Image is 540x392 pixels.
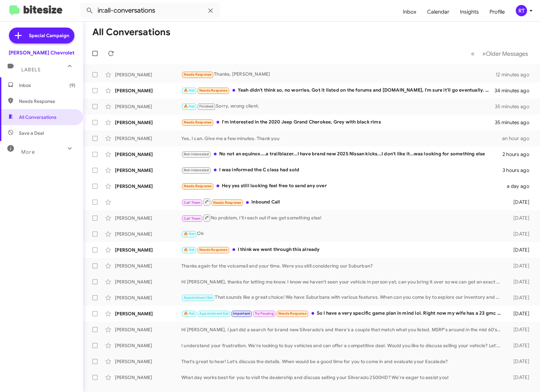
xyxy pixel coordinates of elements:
div: Inbound Call [181,198,504,206]
span: All Conversations [19,114,56,120]
div: Thanks again for the voicemail and your time. Were you still considering our Suburban? [181,263,504,269]
div: [PERSON_NAME] [115,310,181,317]
nav: Page navigation example [467,47,532,60]
span: More [21,149,35,155]
span: Inbox [19,82,75,89]
a: Calendar [422,2,455,22]
div: I understand your frustration. We're looking to buy vehicles and can offer a competitive deal. Wo... [181,342,504,349]
input: Search [80,3,220,19]
div: [PERSON_NAME] [115,263,181,269]
div: [DATE] [504,310,535,317]
span: Not-Interested [184,152,209,156]
div: [PERSON_NAME] [115,103,181,110]
div: [DATE] [504,326,535,333]
div: [PERSON_NAME] [115,231,181,237]
button: Previous [467,47,479,60]
span: Appointment Set [184,295,213,300]
div: a day ago [504,183,535,190]
span: Call Them [184,200,201,205]
div: Ok [181,230,504,238]
span: Labels [21,67,41,73]
div: 35 minutes ago [495,119,535,126]
div: [PERSON_NAME] [115,87,181,94]
span: 🔥 Hot [184,311,195,316]
a: Profile [484,2,510,22]
div: So I have a very specific game plan in mind lol. Right now my wife has a 23 gmc Acadia lease of $... [181,310,504,317]
div: an hour ago [502,135,535,142]
span: Needs Response [213,200,241,205]
div: [DATE] [504,215,535,221]
div: [PERSON_NAME] [115,135,181,142]
div: That sounds like a great choice! We have Suburbans with various features. When can you come by to... [181,294,504,301]
div: I think we went through this already [181,246,504,254]
a: Insights [455,2,484,22]
div: [PERSON_NAME] [115,247,181,253]
span: 🔥 Hot [184,104,195,109]
div: Sorry, wrong client. [181,103,495,110]
span: Save a Deal [19,130,44,136]
span: 🔥 Hot [184,232,195,236]
div: [PERSON_NAME] [115,342,181,349]
span: Needs Response [199,88,227,93]
div: Yes, I can. Give me a few minutes. Thank you [181,135,502,142]
span: Appointment Set [199,311,228,316]
div: RT [516,5,527,16]
span: Not-Interested [184,168,209,172]
button: RT [510,5,533,16]
div: [PERSON_NAME] [115,215,181,221]
div: [PERSON_NAME] Chevrolet [9,49,74,56]
div: Hey yes still looking feel free to send any over [181,182,504,190]
div: [DATE] [504,294,535,301]
div: [PERSON_NAME] [115,71,181,78]
div: [PERSON_NAME] [115,294,181,301]
span: Important [233,311,250,316]
div: 3 hours ago [502,167,535,174]
div: Yeah didn't think so, no worries. Got it listed on the forums and [DOMAIN_NAME], I'm sure it'll g... [181,87,495,94]
div: Hi [PERSON_NAME], I just did a search for brand new Silverado's and there's a couple that match w... [181,326,504,333]
div: [PERSON_NAME] [115,167,181,174]
div: [PERSON_NAME] [115,119,181,126]
div: I was informed the C class had sold [181,166,502,174]
h1: All Conversations [92,27,170,38]
div: 12 minutes ago [495,71,535,78]
div: [PERSON_NAME] [115,151,181,158]
div: [DATE] [504,358,535,365]
div: I'm interested in the 2020 Jeep Grand Cherokee, Grey with black rims [181,118,495,126]
div: [DATE] [504,278,535,285]
span: Needs Response [199,248,227,252]
span: Finished [199,104,214,109]
div: [DATE] [504,263,535,269]
button: Next [478,47,532,60]
span: Needs Response [19,98,75,105]
div: [PERSON_NAME] [115,183,181,190]
div: No not an equinox....a trailblazer...I have brand new 2025 Nissan kicks...I don't like it...was l... [181,150,502,158]
a: Special Campaign [9,28,74,43]
div: What day works best for you to visit the dealership and discuss selling your Silverado 2500HD? We... [181,374,504,381]
div: 35 minutes ago [495,103,535,110]
span: (9) [69,82,75,89]
div: [PERSON_NAME] [115,278,181,285]
div: [PERSON_NAME] [115,374,181,381]
div: Hi [PERSON_NAME], thanks for letting me know. I know we haven't seen your vehicle in person yet, ... [181,278,504,285]
span: « [471,49,475,58]
div: [DATE] [504,342,535,349]
span: Needs Response [184,184,212,188]
span: Needs Response [184,120,212,124]
span: » [482,49,486,58]
div: [DATE] [504,247,535,253]
span: Older Messages [486,50,528,57]
div: Thanks, [PERSON_NAME] [181,71,495,78]
span: Try Pausing [255,311,274,316]
div: [DATE] [504,199,535,205]
div: [PERSON_NAME] [115,358,181,365]
div: [DATE] [504,231,535,237]
span: 🔥 Hot [184,248,195,252]
div: No problem, I'll reach out if we get something else! [181,214,504,222]
div: [PERSON_NAME] [115,326,181,333]
div: 34 minutes ago [495,87,535,94]
a: Inbox [398,2,422,22]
